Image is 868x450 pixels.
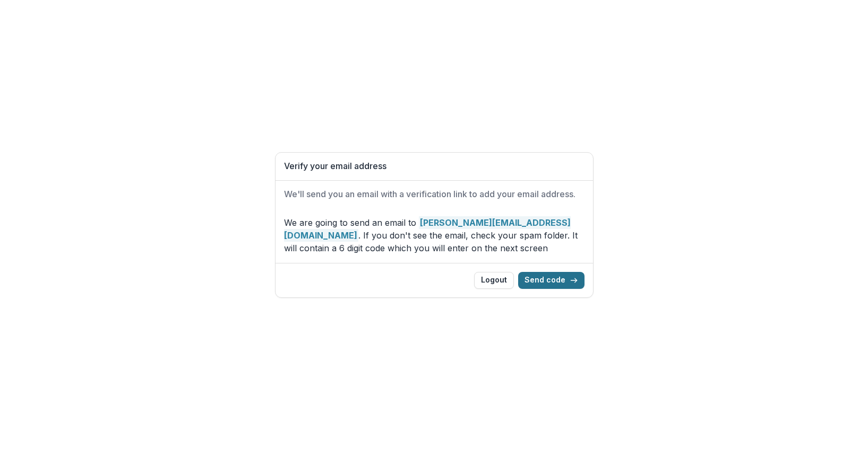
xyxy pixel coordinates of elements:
strong: [PERSON_NAME][EMAIL_ADDRESS][DOMAIN_NAME] [284,216,571,242]
button: Logout [474,272,514,289]
h1: Verify your email address [284,161,585,171]
h2: We'll send you an email with a verification link to add your email address. [284,189,585,199]
button: Send code [518,272,585,289]
p: We are going to send an email to . If you don't see the email, check your spam folder. It will co... [284,216,585,254]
